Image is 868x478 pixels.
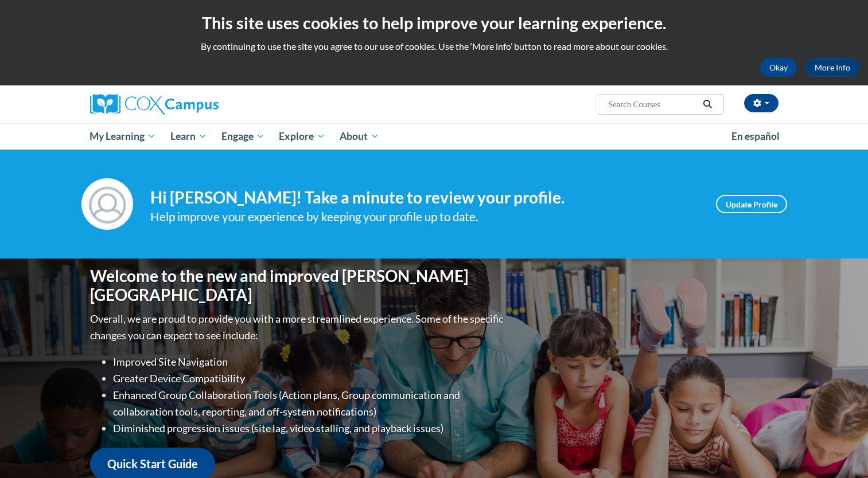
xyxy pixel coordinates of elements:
h2: This site uses cookies to help improve your learning experience. [9,11,859,34]
input: Search Courses [607,97,699,111]
button: Okay [760,58,797,77]
a: Learn [163,123,214,150]
div: Help improve your experience by keeping your profile up to date. [150,207,699,226]
span: Engage [221,130,264,143]
div: Main menu [73,123,796,150]
li: Diminished progression issues (site lag, video stalling, and playback issues) [113,420,506,437]
p: By continuing to use the site you agree to our use of cookies. Use the ‘More info’ button to read... [9,40,859,53]
a: More Info [805,58,859,77]
a: Update Profile [716,195,787,213]
span: My Learning [89,130,155,143]
iframe: Button to launch messaging window [822,432,859,469]
h4: Hi [PERSON_NAME]! Take a minute to review your profile. [150,188,699,207]
span: About [340,130,379,143]
button: Account Settings [744,94,779,112]
a: En español [724,124,787,148]
a: Explore [271,123,332,150]
img: Cox Campus [90,94,219,115]
li: Enhanced Group Collaboration Tools (Action plans, Group communication and collaboration tools, re... [113,387,506,420]
p: Overall, we are proud to provide you with a more streamlined experience. Some of the specific cha... [90,311,506,344]
span: Learn [170,130,207,143]
span: Explore [279,130,325,143]
li: Greater Device Compatibility [113,370,506,387]
h1: Welcome to the new and improved [PERSON_NAME][GEOGRAPHIC_DATA] [90,267,506,305]
a: Engage [214,123,272,150]
a: About [332,123,386,150]
li: Improved Site Navigation [113,354,506,370]
a: Cox Campus [90,94,308,115]
img: Profile Image [81,178,133,230]
span: En español [731,130,780,142]
a: My Learning [83,123,164,150]
button: Search [699,97,716,111]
